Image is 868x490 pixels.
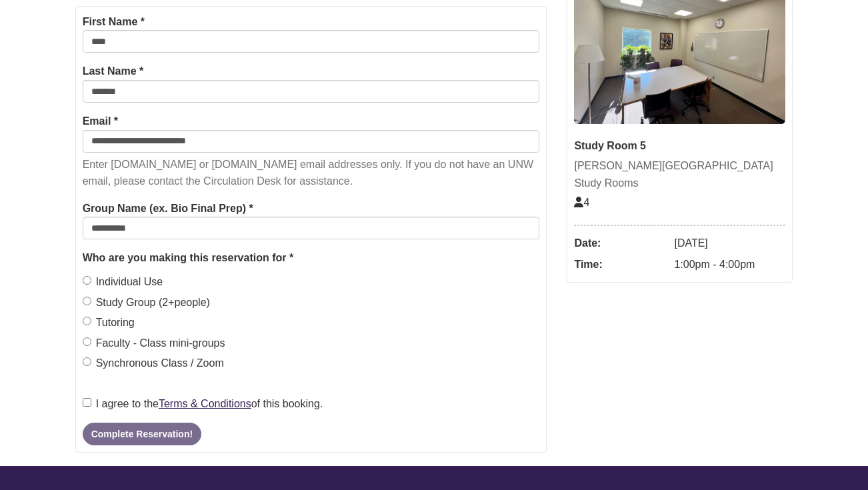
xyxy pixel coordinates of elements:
div: Study Room 5 [574,137,785,155]
a: Terms & Conditions [159,398,251,409]
button: Complete Reservation! [83,423,201,445]
input: Study Group (2+people) [83,297,91,305]
input: Tutoring [83,317,91,325]
div: [PERSON_NAME][GEOGRAPHIC_DATA] Study Rooms [574,157,785,191]
dt: Date: [574,233,667,254]
input: I agree to theTerms & Conditionsof this booking. [83,398,91,407]
dd: 1:00pm - 4:00pm [674,254,785,275]
label: Faculty - Class mini-groups [83,335,225,352]
label: I agree to the of this booking. [83,395,323,413]
input: Synchronous Class / Zoom [83,357,91,366]
dt: Time: [574,254,667,275]
label: First Name * [83,13,145,31]
dd: [DATE] [674,233,785,254]
span: The capacity of this space [574,197,589,208]
label: Study Group (2+people) [83,294,210,311]
label: Tutoring [83,314,135,331]
label: Group Name (ex. Bio Final Prep) * [83,200,253,217]
input: Faculty - Class mini-groups [83,337,91,346]
label: Last Name * [83,63,144,80]
legend: Who are you making this reservation for * [83,249,540,267]
label: Synchronous Class / Zoom [83,355,224,372]
label: Individual Use [83,273,163,291]
label: Email * [83,113,118,130]
p: Enter [DOMAIN_NAME] or [DOMAIN_NAME] email addresses only. If you do not have an UNW email, pleas... [83,156,540,190]
input: Individual Use [83,276,91,285]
